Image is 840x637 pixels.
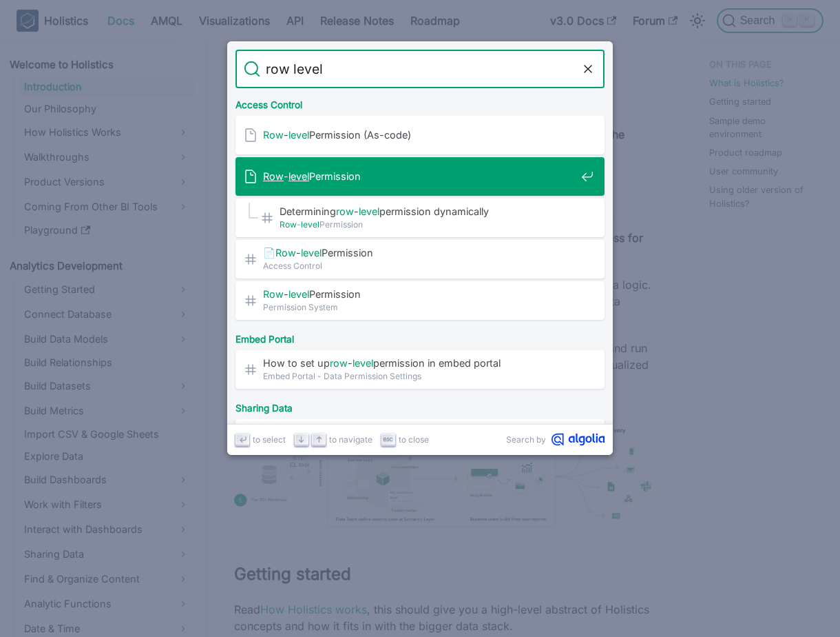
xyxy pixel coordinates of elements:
a: Row-levelPermission​Permission System [235,281,605,320]
span: - Permission [263,170,576,183]
mark: Row [263,288,284,300]
span: How to set up - permission in embed portal​ [263,356,576,370]
span: to close [399,433,429,446]
mark: row [336,205,354,217]
mark: row [330,357,348,369]
mark: level [288,129,309,141]
span: - Permission (As-code) [263,128,576,141]
mark: level [359,205,379,217]
span: Search by [506,433,546,446]
div: Embed Portal [233,323,607,350]
svg: Algolia [552,433,605,446]
a: Determiningrow-levelpermission dynamically​Row-levelPermission [235,199,605,237]
mark: Row [263,170,284,182]
span: Permission System [263,301,576,314]
mark: level [301,219,319,230]
a: User Access Control in Shareable Links (Row-levelPermission)​Shareable Links [235,419,605,458]
div: Sharing Data [233,392,607,419]
svg: Enter key [238,434,248,445]
mark: level [301,247,322,259]
mark: level [353,357,373,369]
svg: Arrow up [314,434,324,445]
mark: Row [280,219,297,230]
a: Row-levelPermission (As-code) [235,116,605,154]
span: to select [253,433,286,446]
a: How to set uprow-levelpermission in embed portal​Embed Portal - Data Permission Settings [235,350,605,389]
span: to navigate [329,433,372,446]
button: Clear the query [580,61,596,77]
span: Embed Portal - Data Permission Settings [263,370,576,383]
span: - Permission​ [263,287,576,301]
mark: Row [275,247,296,259]
a: 📄️Row-levelPermissionAccess Control [235,240,605,279]
span: 📄️ - Permission [263,246,576,259]
svg: Arrow down [296,434,306,445]
svg: Escape key [383,434,393,445]
input: Search docs [260,50,580,88]
span: Determining - permission dynamically​ [280,205,576,218]
a: Row-levelPermission [235,157,605,196]
span: - Permission [280,218,576,231]
div: Access Control [233,88,607,116]
span: Access Control [263,259,576,272]
mark: Row [263,129,284,141]
a: Search byAlgolia [506,433,605,446]
mark: level [288,288,309,300]
mark: level [288,170,309,182]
